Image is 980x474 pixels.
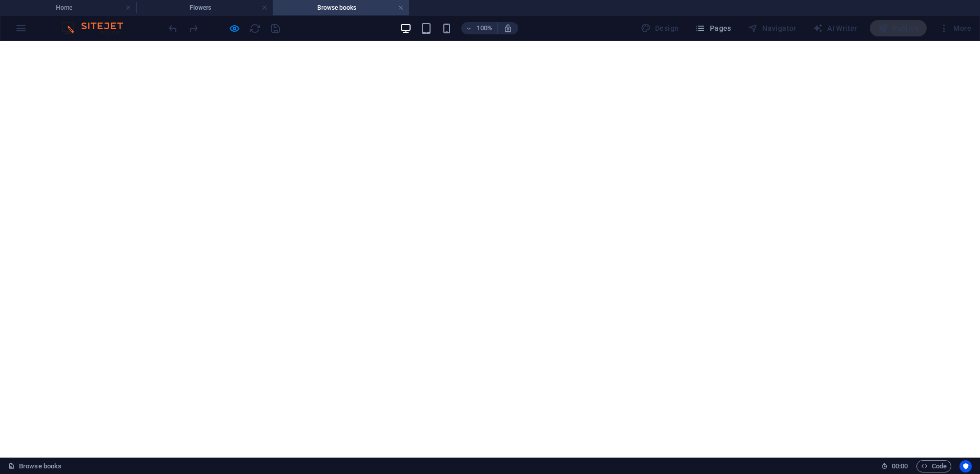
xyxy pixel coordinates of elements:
[695,23,731,33] span: Pages
[921,460,947,472] span: Code
[8,460,62,472] a: Click to cancel selection. Double-click to open Pages
[637,20,683,36] div: Design (Ctrl+Alt+Y)
[881,460,908,472] h6: Session time
[892,460,908,472] span: 00 00
[899,462,901,470] span: :
[461,22,498,34] button: 100%
[59,22,136,34] img: Editor Logo
[477,22,493,34] h6: 100%
[691,20,735,36] button: Pages
[273,2,409,13] h4: Browse books
[959,460,972,472] button: Usercentrics
[503,24,513,33] i: On resize automatically adjust zoom level to fit chosen device.
[136,2,273,13] h4: Flowers
[916,460,951,472] button: Code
